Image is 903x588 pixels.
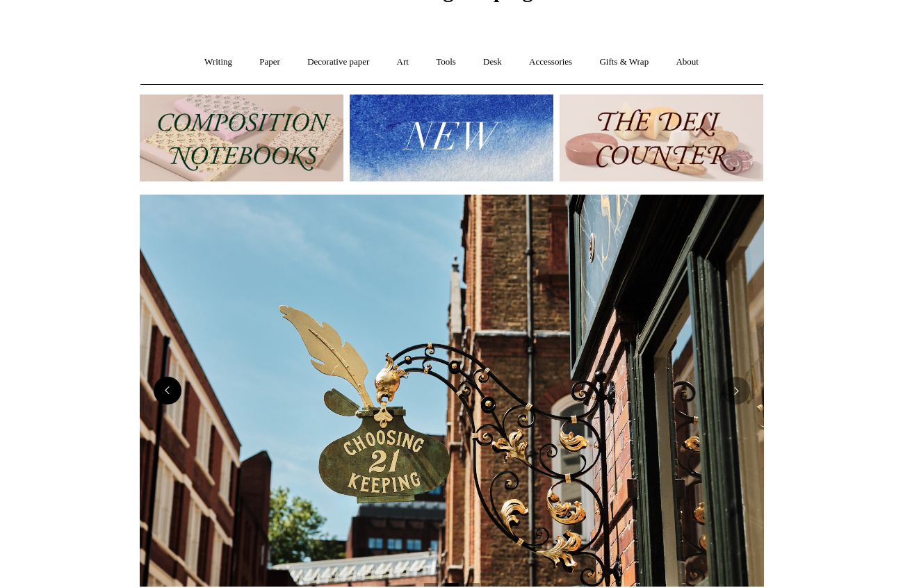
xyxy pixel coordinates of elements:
button: Next [722,377,750,405]
a: Decorative paper [295,44,382,81]
button: Page 2 [445,583,459,587]
a: Accessories [516,44,585,81]
a: Paper [247,44,293,81]
button: Previous [154,377,181,405]
img: New.jpg__PID:f73bdf93-380a-4a35-bcfe-7823039498e1 [350,95,553,181]
button: Page 1 [424,583,438,587]
a: Writing [192,44,245,81]
button: Page 3 [466,583,480,587]
a: Gifts & Wrap [587,44,661,81]
a: Art [384,44,421,81]
img: Copyright Choosing Keeping 20190711 LS Homepage 7.jpg__PID:4c49fdcc-9d5f-40e8-9753-f5038b35abb7 [140,195,764,587]
a: Desk [471,44,514,81]
img: 202302 Composition ledgers.jpg__PID:69722ee6-fa44-49dd-a067-31375e5d54ec [140,95,343,181]
a: About [663,44,711,81]
img: The Deli Counter [560,95,763,181]
a: Tools [423,44,469,81]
